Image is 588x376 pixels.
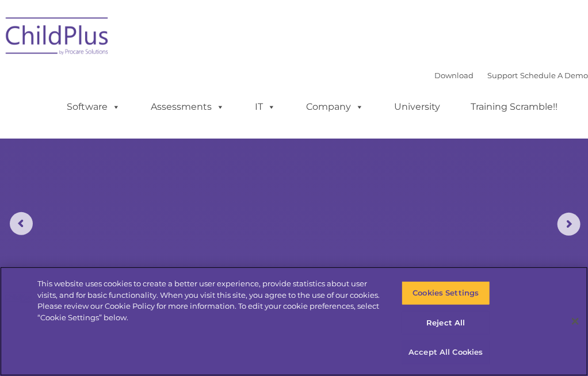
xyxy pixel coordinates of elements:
a: University [383,95,452,118]
a: Assessments [139,95,236,118]
button: Reject All [402,311,490,335]
a: Schedule A Demo [520,71,588,80]
a: Software [55,95,132,118]
a: Support [487,71,518,80]
font: | [434,71,588,80]
a: IT [243,95,287,118]
a: Training Scramble!! [459,95,569,118]
button: Close [563,309,588,334]
button: Cookies Settings [402,281,490,305]
div: This website uses cookies to create a better user experience, provide statistics about user visit... [37,278,384,323]
button: Accept All Cookies [402,340,490,365]
a: Company [295,95,375,118]
a: Download [434,71,474,80]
